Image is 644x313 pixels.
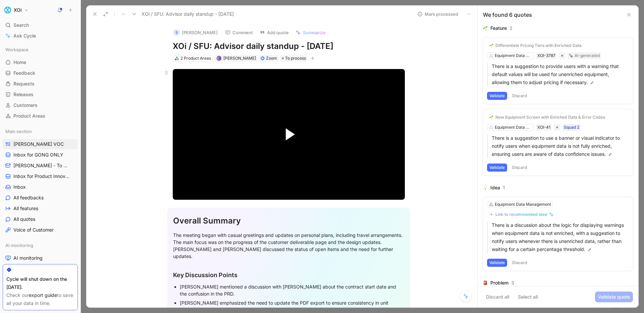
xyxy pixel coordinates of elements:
div: Differentiate Pricing Tiers with Enriched Data [495,43,582,48]
span: Feedback [13,70,35,76]
span: Voice of Customer [13,227,54,233]
div: Search [3,20,78,30]
span: All quotes [13,216,35,223]
div: We found 6 quotes [483,11,532,19]
span: All feedbacks [13,194,44,201]
a: [PERSON_NAME] VOC [3,139,78,149]
span: Product Areas [13,113,45,119]
span: To process [285,55,306,62]
button: Discard [510,92,530,100]
a: Customers [3,100,78,110]
img: 🌱 [489,115,493,119]
div: Overall Summary [173,215,405,227]
a: All features [3,203,78,213]
span: Main section [5,128,32,135]
button: Validate [487,92,507,100]
div: AI monitoring [3,240,78,250]
span: Releases [13,91,34,98]
div: [PERSON_NAME] mentioned a discussion with [PERSON_NAME] about the contract start date and the con... [180,283,405,297]
p: There is a suggestion to provide users with a warning that default values will be used for unenri... [492,62,629,86]
a: [PERSON_NAME] - To Process [3,161,78,171]
span: All features [13,205,38,212]
a: Releases [3,89,78,100]
div: 2 [509,24,513,32]
span: AI monitoring [5,242,33,249]
div: Main section[PERSON_NAME] VOCInbox for GONG ONLY[PERSON_NAME] - To ProcessInbox for Product Innov... [3,126,78,235]
span: Requests [13,80,35,87]
div: Main section [3,126,78,136]
div: Equipment Data Management [495,201,551,208]
button: Summarize [292,28,329,37]
span: Inbox for Product Innovation Product Area [13,173,71,180]
div: 2 Product Areas [180,55,211,62]
a: Feedback [3,68,78,78]
a: Product Areas [3,111,78,121]
button: Comment [222,28,256,37]
button: Validate quote [595,292,633,302]
button: 🌱New Equipment Screen with Enriched Data & Error Codes [487,113,607,121]
button: XOiXOi [3,5,30,15]
div: Check our to save all your data in time. [6,291,74,307]
span: Summarize [303,29,326,36]
a: Voice of Customer [3,225,78,235]
span: Home [13,59,26,66]
button: Play Video [274,119,304,149]
a: Requests [3,79,78,89]
a: AI monitoring [3,253,78,263]
div: S [173,29,180,36]
button: Mark processed [414,9,461,19]
div: Cycle will shut down on the [DATE]. [6,275,74,291]
img: pen.svg [608,152,612,157]
span: XOi / SFU: Advisor daily standup - [DATE] [142,10,234,18]
span: [PERSON_NAME] [223,56,256,61]
span: Inbox for GONG ONLY [13,151,63,158]
a: All feedbacks [3,193,78,203]
span: Ask Cycle [13,32,36,40]
img: 🌱 [489,44,493,48]
button: Discard [510,259,530,267]
div: The meeting began with casual greetings and updates on personal plans, including travel arrangeme... [173,232,405,260]
div: Feature [490,24,507,32]
img: pen.svg [587,247,592,252]
span: Customers [13,102,38,109]
h1: XOi / SFU: Advisor daily standup - [DATE] [173,41,405,52]
a: Home [3,57,78,67]
h1: XOi [14,7,21,13]
button: Validate [487,164,507,172]
button: Select all [515,292,541,302]
span: Inbox [13,184,26,190]
img: avatar [217,57,221,60]
img: 🌱 [483,26,488,30]
div: Idea [490,184,500,192]
div: Workspace [3,45,78,55]
span: [PERSON_NAME] - To Process [13,162,69,169]
div: AI monitoringAI monitoringQuotes to linkQuotes to verifyRequests to verify [3,240,78,295]
a: All quotes [3,214,78,224]
a: Inbox for GONG ONLY [3,150,78,160]
div: 1 [503,184,505,192]
a: export guide [29,292,57,298]
button: 🌱Differentiate Pricing Tiers with Enriched Data [487,42,584,50]
p: There is a suggestion to use a banner or visual indicator to notify users when equipment data is ... [492,134,629,158]
button: S[PERSON_NAME] [170,27,221,38]
div: New Equipment Screen with Enriched Data & Error Codes [495,115,605,120]
img: 🚨 [483,280,488,285]
div: 3 [511,279,514,287]
a: Inbox for Product Innovation Product Area [3,171,78,181]
div: Key Discussion Points [173,270,405,279]
button: Discard [510,164,530,172]
div: Zoom [266,55,277,62]
div: Problem [490,279,508,287]
button: Link to recommended idea [487,210,556,218]
a: Ask Cycle [3,31,78,41]
button: Add quote [257,28,292,37]
div: Link to recommended idea [495,212,547,217]
a: Inbox [3,182,78,192]
span: Search [13,21,29,29]
span: [PERSON_NAME] VOC [13,141,64,147]
img: pen.svg [590,80,594,85]
button: Discard all [483,292,512,302]
span: Workspace [5,46,29,53]
div: Video Player [173,69,405,199]
span: AI monitoring [13,255,43,261]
